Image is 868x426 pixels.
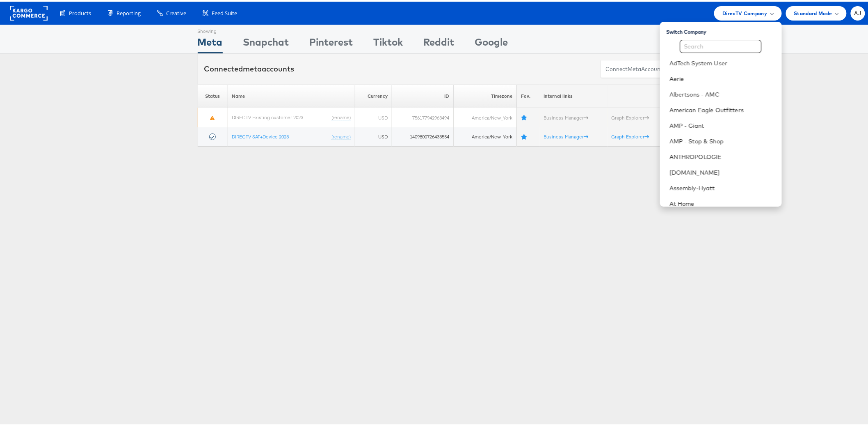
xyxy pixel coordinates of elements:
td: USD [355,126,392,145]
a: Graph Explorer [612,132,649,138]
input: Search [680,38,762,51]
td: America/New_York [454,106,517,126]
div: Reddit [424,33,455,52]
a: DIRECTV SAT+Device 2023 [232,132,289,138]
td: 756177942963494 [392,106,453,126]
th: ID [392,83,453,106]
a: [DOMAIN_NAME] [670,167,775,175]
div: Meta [198,33,223,52]
th: Timezone [454,83,517,106]
div: Google [475,33,508,52]
span: DirecTV Company [722,7,767,16]
span: meta [243,62,262,72]
a: Aerie [670,73,775,81]
span: Creative [166,8,186,16]
a: DIRECTV Existing customer 2023 [232,113,304,119]
div: Switch Company [667,23,782,34]
a: ANTHROPOLOGIE [670,151,775,159]
a: (rename) [331,113,351,120]
td: 1409800726433554 [392,126,453,145]
span: Feed Suite [212,8,237,16]
div: Snapchat [243,33,289,52]
a: AdTech System User [670,58,775,66]
span: Standard Mode [794,7,832,16]
th: Status [198,83,228,106]
td: USD [355,106,392,126]
span: AJ [854,9,861,14]
a: Business Manager [544,132,588,138]
td: America/New_York [454,126,517,145]
th: Currency [355,83,392,106]
a: Graph Explorer [612,113,649,119]
div: Connected accounts [204,62,295,73]
a: American Eagle Outfitters [670,104,775,113]
div: Tiktok [374,33,403,52]
a: AMP - Stop & Shop [670,136,775,144]
span: Reporting [116,8,141,16]
a: Business Manager [544,113,588,119]
span: meta [628,64,642,71]
span: Products [69,8,91,16]
th: Name [228,83,355,106]
div: Pinterest [310,33,353,52]
a: (rename) [331,132,351,139]
a: AMP - Giant [670,120,775,128]
a: Assembly-Hyatt [670,182,775,191]
a: At Home [670,198,775,206]
div: Showing [198,23,223,33]
button: ConnectmetaAccounts [601,58,671,77]
a: Albertsons - AMC [670,89,775,97]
